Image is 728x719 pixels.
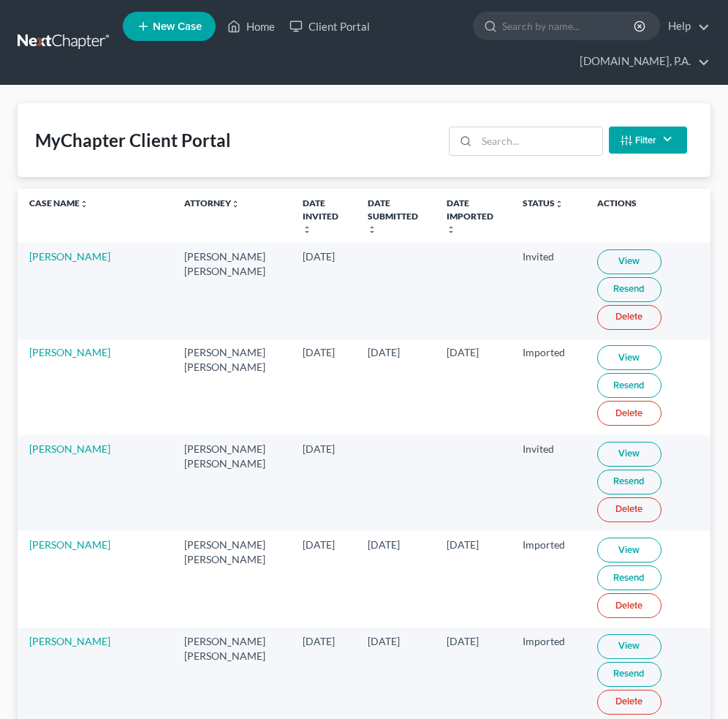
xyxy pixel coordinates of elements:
[80,200,88,208] i: unfold_more
[477,127,602,155] input: Search...
[447,538,479,551] span: [DATE]
[29,443,110,455] a: [PERSON_NAME]
[523,197,564,208] a: Statusunfold_more
[303,197,338,233] a: Date Invitedunfold_more
[303,250,335,263] span: [DATE]
[597,497,661,522] a: Delete
[29,538,110,551] a: [PERSON_NAME]
[29,346,110,358] a: [PERSON_NAME]
[447,635,479,647] span: [DATE]
[597,249,661,274] a: View
[303,443,335,455] span: [DATE]
[368,635,400,647] span: [DATE]
[502,12,636,39] input: Search by name...
[597,442,661,467] a: View
[29,250,110,263] a: [PERSON_NAME]
[153,21,202,32] span: New Case
[597,690,661,715] a: Delete
[511,339,585,435] td: Imported
[303,346,335,358] span: [DATE]
[597,538,661,562] a: View
[597,593,661,618] a: Delete
[303,538,335,551] span: [DATE]
[661,13,710,39] a: Help
[511,531,585,627] td: Imported
[29,197,88,208] a: Case Nameunfold_more
[172,339,291,435] td: [PERSON_NAME] [PERSON_NAME]
[184,197,240,208] a: Attorneyunfold_more
[597,470,661,494] a: Resend
[172,243,291,339] td: [PERSON_NAME] [PERSON_NAME]
[511,435,585,531] td: Invited
[597,305,661,330] a: Delete
[303,225,311,234] i: unfold_more
[172,435,291,531] td: [PERSON_NAME] [PERSON_NAME]
[368,346,400,358] span: [DATE]
[597,345,661,370] a: View
[597,373,661,398] a: Resend
[555,200,564,208] i: unfold_more
[231,200,240,208] i: unfold_more
[282,13,377,39] a: Client Portal
[172,531,291,627] td: [PERSON_NAME] [PERSON_NAME]
[447,225,455,234] i: unfold_more
[585,189,710,243] th: Actions
[447,346,479,358] span: [DATE]
[572,48,710,75] a: [DOMAIN_NAME], P.A.
[368,197,418,233] a: Date Submittedunfold_more
[597,662,661,687] a: Resend
[597,401,661,426] a: Delete
[29,635,110,647] a: [PERSON_NAME]
[220,13,282,39] a: Home
[35,129,231,152] div: MyChapter Client Portal
[368,538,400,551] span: [DATE]
[303,635,335,647] span: [DATE]
[511,243,585,339] td: Invited
[447,197,493,233] a: Date Importedunfold_more
[597,277,661,302] a: Resend
[609,127,687,154] button: Filter
[597,634,661,659] a: View
[597,565,661,590] a: Resend
[368,225,376,234] i: unfold_more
